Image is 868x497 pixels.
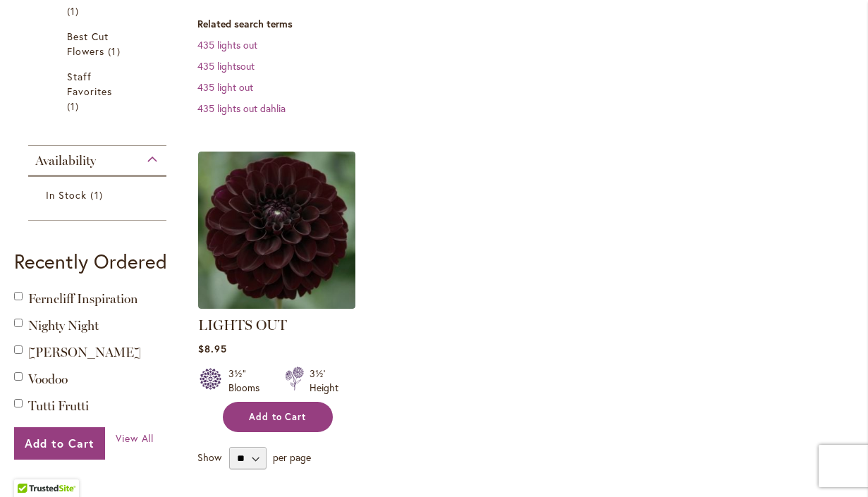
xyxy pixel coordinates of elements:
[28,345,141,360] a: [PERSON_NAME]
[197,38,257,51] a: 435 lights out
[197,17,854,31] dt: Related search terms
[197,59,255,73] a: 435 lightsout
[67,30,109,58] span: Best Cut Flowers
[198,152,355,309] img: LIGHTS OUT
[197,80,253,94] a: 435 light out
[67,99,82,113] span: 1
[14,427,105,460] button: Add to Cart
[67,4,82,18] span: 1
[223,402,333,432] button: Add to Cart
[46,188,87,202] span: In Stock
[25,436,94,450] span: Add to Cart
[90,188,106,202] span: 1
[46,188,152,202] a: In Stock 1
[198,317,287,333] a: LIGHTS OUT
[28,318,99,333] a: Nighty Night
[108,44,123,59] span: 1
[28,291,138,307] a: Ferncliff Inspiration
[67,69,131,113] a: Staff Favorites
[116,431,154,446] a: View All
[249,411,307,423] span: Add to Cart
[197,450,221,464] span: Show
[310,367,338,395] div: 3½' Height
[28,398,89,414] a: Tutti Frutti
[228,367,268,395] div: 3½" Blooms
[35,153,96,168] span: Availability
[11,447,50,486] iframe: Launch Accessibility Center
[197,102,286,115] a: 435 lights out dahlia
[67,29,131,59] a: Best Cut Flowers
[198,342,227,355] span: $8.95
[67,70,112,98] span: Staff Favorites
[116,431,154,445] span: View All
[273,450,311,464] span: per page
[28,372,68,387] a: Voodoo
[198,298,355,312] a: LIGHTS OUT
[14,248,167,274] strong: Recently Ordered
